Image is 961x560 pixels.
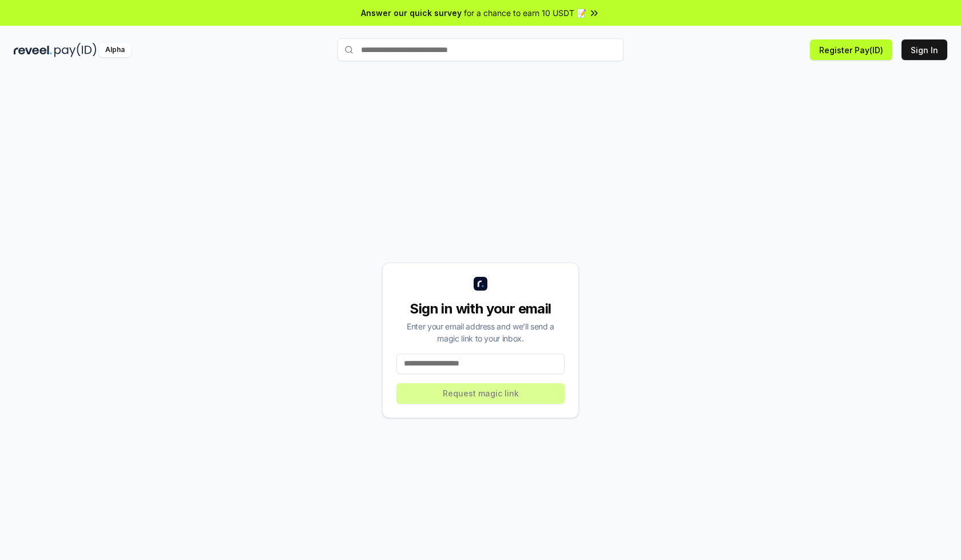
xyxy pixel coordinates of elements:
div: Enter your email address and we’ll send a magic link to your inbox. [396,320,565,344]
span: for a chance to earn 10 USDT 📝 [464,7,586,19]
div: Alpha [99,43,131,57]
span: Answer our quick survey [361,7,462,19]
button: Register Pay(ID) [810,39,892,60]
img: reveel_dark [14,43,52,57]
button: Sign In [902,39,947,60]
div: Sign in with your email [396,300,565,318]
img: pay_id [54,43,97,57]
img: logo_small [474,277,487,291]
